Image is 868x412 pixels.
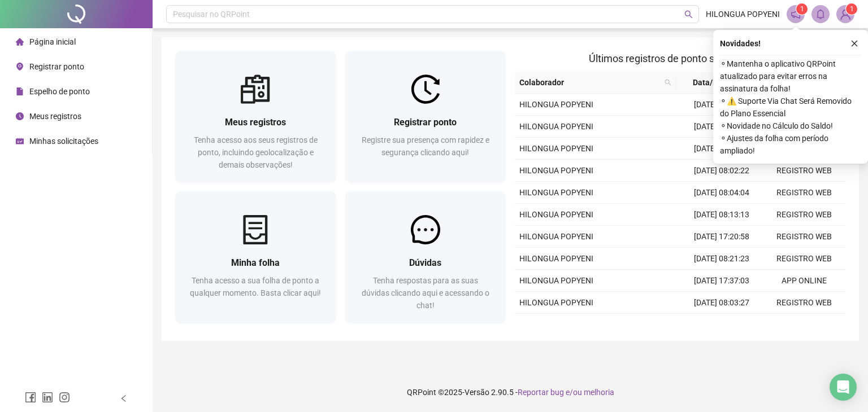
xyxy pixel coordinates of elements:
span: 1 [850,5,854,13]
span: HILONGUA POPYENI [519,276,593,285]
img: 82535 [837,6,854,23]
span: HILONGUA POPYENI [519,122,593,131]
td: REGISTRO WEB [763,292,845,314]
a: DúvidasTenha respostas para as suas dúvidas clicando aqui e acessando o chat! [345,191,506,323]
td: [DATE] 17:20:32 [680,314,763,336]
span: Página inicial [29,37,76,46]
th: Data/Hora [676,72,756,94]
span: ⚬ ⚠️ Suporte Via Chat Será Removido do Plano Essencial [720,95,861,120]
td: [DATE] 08:01:21 [680,116,763,138]
td: REGISTRO WEB [763,314,845,336]
span: Minha folha [231,257,280,268]
td: [DATE] 17:07:48 [680,138,763,160]
sup: 1 [796,3,808,15]
span: Registre sua presença com rapidez e segurança clicando aqui! [362,135,489,157]
span: search [662,74,674,91]
span: schedule [16,137,24,145]
span: Colaborador [519,76,660,89]
footer: QRPoint © 2025 - 2.90.5 - [153,372,868,412]
td: [DATE] 08:03:27 [680,292,763,314]
span: facebook [25,392,36,403]
span: Meus registros [29,112,81,121]
span: ⚬ Ajustes da folha com período ampliado! [720,132,861,157]
td: REGISTRO WEB [763,226,845,248]
span: HILONGUA POPYENI [519,254,593,263]
span: home [16,38,24,46]
span: Últimos registros de ponto sincronizados [589,52,771,64]
span: notification [791,9,801,19]
span: HILONGUA POPYENI [706,8,780,20]
span: environment [16,63,24,71]
span: clock-circle [16,112,24,120]
span: HILONGUA POPYENI [519,210,593,219]
span: linkedin [42,392,53,403]
span: HILONGUA POPYENI [519,166,593,175]
td: REGISTRO WEB [763,248,845,270]
sup: Atualize o seu contato no menu Meus Dados [846,3,857,15]
td: [DATE] 08:02:22 [680,160,763,182]
span: Novidades ! [720,37,761,50]
span: instagram [59,392,70,403]
td: [DATE] 08:13:13 [680,204,763,226]
span: ⚬ Mantenha o aplicativo QRPoint atualizado para evitar erros na assinatura da folha! [720,58,861,95]
td: [DATE] 17:20:58 [680,226,763,248]
td: REGISTRO WEB [763,160,845,182]
span: Data/Hora [680,76,743,89]
div: Open Intercom Messenger [830,374,857,401]
span: HILONGUA POPYENI [519,298,593,307]
span: Minhas solicitações [29,137,98,146]
span: HILONGUA POPYENI [519,188,593,197]
td: REGISTRO WEB [763,204,845,226]
span: bell [815,9,826,19]
td: [DATE] 17:18:12 [680,94,763,116]
span: search [665,79,671,86]
span: Espelho de ponto [29,87,90,96]
span: HILONGUA POPYENI [519,144,593,153]
td: [DATE] 17:37:03 [680,270,763,292]
span: Tenha acesso a sua folha de ponto a qualquer momento. Basta clicar aqui! [190,276,321,297]
td: REGISTRO WEB [763,182,845,204]
span: Registrar ponto [29,62,84,71]
a: Meus registrosTenha acesso aos seus registros de ponto, incluindo geolocalização e demais observa... [175,51,336,182]
span: HILONGUA POPYENI [519,100,593,109]
span: Versão [465,388,489,397]
span: Tenha acesso aos seus registros de ponto, incluindo geolocalização e demais observações! [194,135,318,169]
span: Registrar ponto [394,117,457,128]
span: Tenha respostas para as suas dúvidas clicando aqui e acessando o chat! [362,276,489,310]
span: Meus registros [225,117,286,128]
span: file [16,87,24,95]
span: Dúvidas [409,257,441,268]
td: [DATE] 08:21:23 [680,248,763,270]
span: close [850,40,858,47]
span: left [120,395,128,402]
a: Registrar pontoRegistre sua presença com rapidez e segurança clicando aqui! [345,51,506,182]
span: Reportar bug e/ou melhoria [518,388,614,397]
a: Minha folhaTenha acesso a sua folha de ponto a qualquer momento. Basta clicar aqui! [175,191,336,323]
span: 1 [800,5,804,13]
span: HILONGUA POPYENI [519,232,593,241]
span: search [684,10,693,19]
td: [DATE] 08:04:04 [680,182,763,204]
td: APP ONLINE [763,270,845,292]
span: ⚬ Novidade no Cálculo do Saldo! [720,120,861,132]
